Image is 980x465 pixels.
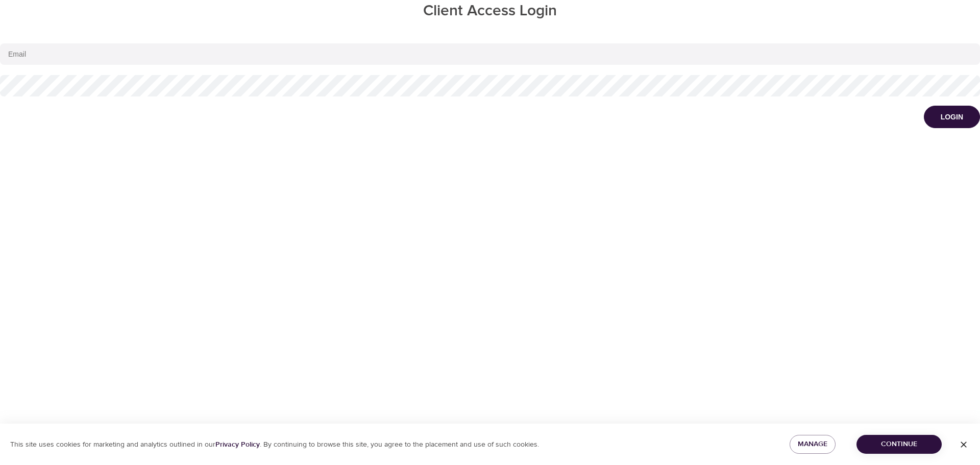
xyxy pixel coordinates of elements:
button: Manage [790,435,836,454]
div: Login [941,112,963,122]
span: Manage [798,438,827,451]
button: Continue [856,435,942,454]
a: Privacy Policy [215,440,260,449]
span: Continue [865,438,934,451]
button: Login [924,106,980,128]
